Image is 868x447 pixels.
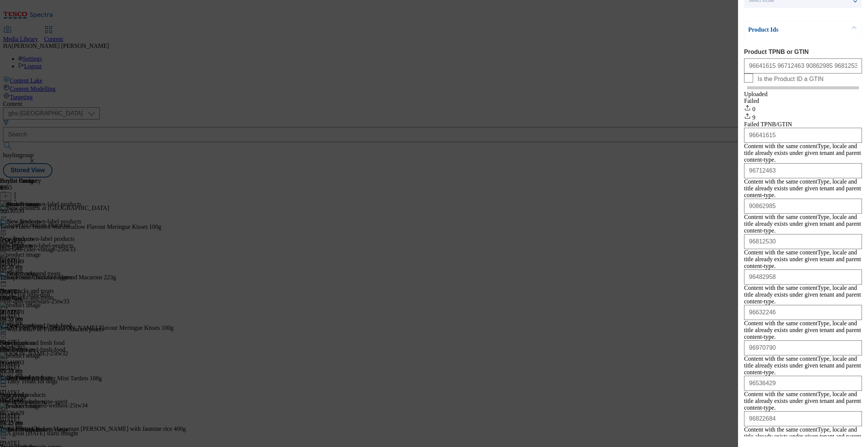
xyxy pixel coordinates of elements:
div: 0 [744,104,862,113]
div: Uploaded [744,91,862,98]
div: Failed [744,98,862,104]
div: Content with the same contentType, locale and title already exists under given tenant and parent ... [744,355,862,376]
label: Product TPNB or GTIN [744,49,862,55]
div: Failed TPNB/GTIN [744,121,862,128]
div: Content with the same contentType, locale and title already exists under given tenant and parent ... [744,143,862,163]
span: Is the Product ID a GTIN [758,76,824,83]
p: Product Ids [748,26,827,34]
input: Enter 1 or 20 space separated Product TPNB or GTIN [744,58,862,73]
div: Content with the same contentType, locale and title already exists under given tenant and parent ... [744,214,862,234]
div: Content with the same contentType, locale and title already exists under given tenant and parent ... [744,391,862,411]
div: Content with the same contentType, locale and title already exists under given tenant and parent ... [744,320,862,340]
div: Content with the same contentType, locale and title already exists under given tenant and parent ... [744,285,862,305]
div: Content with the same contentType, locale and title already exists under given tenant and parent ... [744,178,862,199]
div: Content with the same contentType, locale and title already exists under given tenant and parent ... [744,249,862,269]
div: 9 [744,113,862,121]
div: Content with the same contentType, locale and title already exists under given tenant and parent ... [744,426,862,447]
